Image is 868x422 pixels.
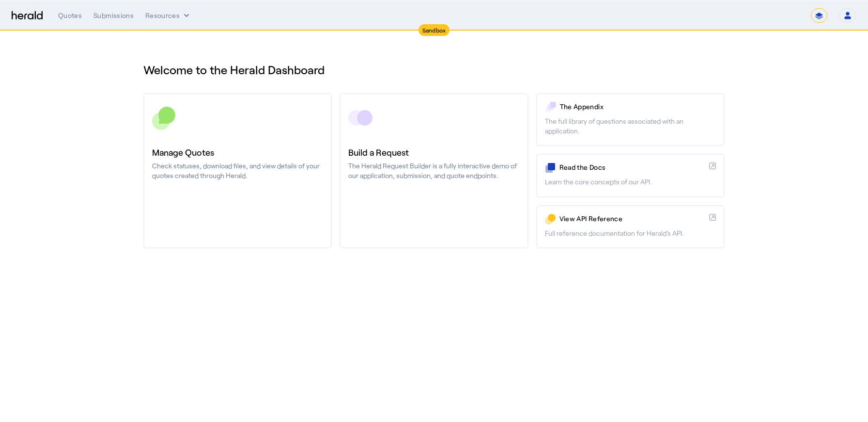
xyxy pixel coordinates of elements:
img: Herald Logo [12,11,43,20]
a: Manage QuotesCheck statuses, download files, and view details of your quotes created through Herald. [143,93,332,248]
a: The AppendixThe full library of questions associated with an application. [536,93,725,146]
p: View API Reference [559,214,705,224]
p: The Appendix [560,102,716,112]
p: Learn the core concepts of our API. [545,177,716,187]
a: View API ReferenceFull reference documentation for Herald's API. [536,205,725,248]
h3: Build a Request [348,146,519,159]
p: The Herald Request Builder is a fully interactive demo of our application, submission, and quote ... [348,161,519,180]
p: Full reference documentation for Herald's API. [545,228,716,238]
div: Sandbox [418,24,450,36]
h3: Manage Quotes [152,146,323,159]
div: Submissions [93,11,134,20]
div: Quotes [58,11,82,20]
p: Check statuses, download files, and view details of your quotes created through Herald. [152,161,323,180]
p: The full library of questions associated with an application. [545,116,716,136]
p: Read the Docs [559,162,705,172]
button: Resources dropdown menu [145,11,191,20]
h1: Welcome to the Herald Dashboard [143,62,725,78]
a: Build a RequestThe Herald Request Builder is a fully interactive demo of our application, submiss... [340,93,528,248]
a: Read the DocsLearn the core concepts of our API. [536,154,725,197]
